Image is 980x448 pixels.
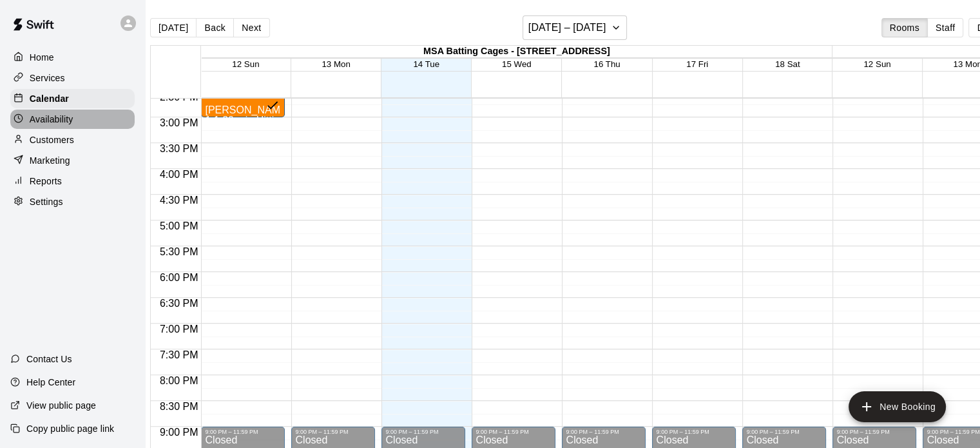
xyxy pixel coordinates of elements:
button: Back [196,18,234,37]
p: Help Center [26,376,75,389]
span: 5:00 PM [157,220,202,231]
p: Availability [30,113,73,126]
button: add [849,391,946,422]
button: 12 Sun [863,59,890,69]
button: Rooms [881,18,928,37]
p: View public page [26,399,96,412]
span: 8:30 PM [157,401,202,412]
a: Settings [10,192,135,211]
div: 9:00 PM – 11:59 PM [566,429,642,435]
a: Marketing [10,151,135,170]
p: Reports [30,175,62,188]
span: 9:00 PM [157,427,202,438]
span: 8:00 PM [157,375,202,386]
span: 4:30 PM [157,195,202,206]
span: 3:00 PM [157,117,202,128]
a: Calendar [10,89,135,108]
div: 9:00 PM – 11:59 PM [205,429,281,435]
a: Services [10,68,135,88]
div: 9:00 PM – 11:59 PM [656,429,732,435]
button: 16 Thu [593,59,620,69]
span: 7:00 PM [157,324,202,335]
span: 5:30 PM [157,246,202,257]
a: Availability [10,110,135,129]
p: Settings [30,195,63,208]
button: Next [233,18,269,37]
p: Contact Us [26,353,72,365]
a: Customers [10,130,135,150]
a: Home [10,48,135,67]
p: Copy public page link [26,422,114,435]
span: 6:30 PM [157,298,202,309]
button: 18 Sat [775,59,800,69]
div: 9:00 PM – 11:59 PM [746,429,822,435]
div: 9:00 PM – 11:59 PM [476,429,552,435]
button: 17 Fri [686,59,708,69]
div: MSA Batting Cages - [STREET_ADDRESS] [201,46,832,58]
a: Reports [10,171,135,191]
button: Staff [927,18,964,37]
button: [DATE] – [DATE] [523,15,628,40]
button: [DATE] [150,18,197,37]
span: 3:30 PM [157,143,202,154]
button: 15 Wed [502,59,532,69]
span: 6:00 PM [157,272,202,283]
button: 12 Sun [232,59,259,69]
span: 4:00 PM [157,169,202,180]
div: 9:00 PM – 11:59 PM [295,429,371,435]
button: 14 Tue [413,59,439,69]
div: 2:30 PM – 3:00 PM: Luke Pero [201,92,285,117]
span: 7:30 PM [157,349,202,360]
div: 9:00 PM – 11:59 PM [836,429,912,435]
span: 1:1 30 min Hitting Lesson [205,115,322,126]
button: 13 Mon [322,59,350,69]
div: 9:00 PM – 11:59 PM [385,429,461,435]
p: Calendar [30,92,69,105]
p: Home [30,51,54,64]
p: Services [30,72,65,84]
h6: [DATE] – [DATE] [528,19,606,37]
p: Marketing [30,154,70,167]
span: All customers have paid [265,87,280,114]
p: Customers [30,133,74,146]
